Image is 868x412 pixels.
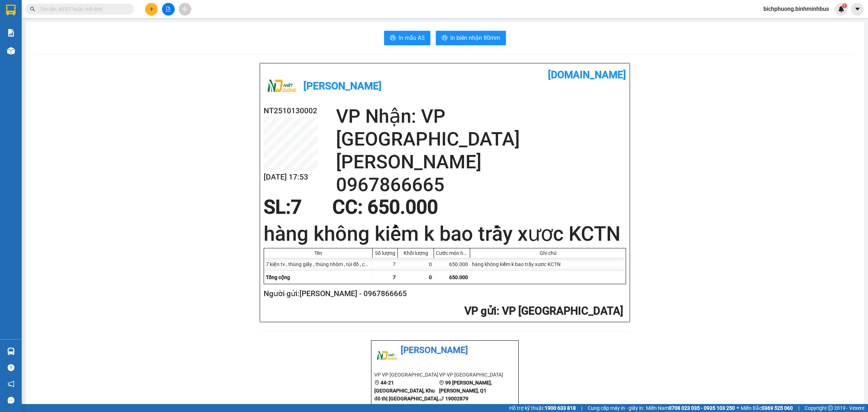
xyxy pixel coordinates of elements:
div: Cước món hàng [436,250,468,256]
li: VP VP [GEOGRAPHIC_DATA] [374,371,439,379]
span: | [581,404,582,412]
span: SL: [264,196,291,218]
img: logo-vxr [6,5,16,16]
h2: Người gửi: [PERSON_NAME] - 0967866665 [264,288,623,300]
span: environment [374,380,379,385]
li: [PERSON_NAME] [374,344,515,357]
span: Miền Bắc [741,404,793,412]
b: 19002879 [445,396,468,402]
span: bichphuong.binhminhbus [758,4,835,13]
b: 99 [PERSON_NAME], [PERSON_NAME], Q1 [439,380,492,394]
span: aim [182,7,187,12]
strong: 0369 525 060 [762,405,793,411]
span: In biên nhận 80mm [450,33,500,42]
span: file-add [166,7,171,12]
div: 0 [398,258,434,271]
strong: 1900 633 818 [545,405,576,411]
img: warehouse-icon [7,348,15,355]
span: search [30,7,35,12]
span: environment [439,380,444,385]
span: Tổng cộng [266,274,290,280]
sup: 1 [842,3,847,8]
h2: 0967866665 [336,173,626,196]
div: hàng không kiểm k bao trầy xươc KCTN [470,258,626,271]
span: message [8,397,14,404]
h1: hàng không kiểm k bao trầy xươc KCTN [264,220,626,248]
span: In mẫu A5 [399,33,425,42]
button: plus [145,3,158,16]
span: 0 [429,274,432,280]
span: caret-down [854,6,861,12]
h2: [DATE] 17:53 [264,171,318,183]
div: Khối lượng [400,250,432,256]
span: phone [439,396,444,401]
div: 7 [373,258,398,271]
span: Miền Nam [646,404,735,412]
span: 7 [291,196,302,218]
b: [DOMAIN_NAME] [548,69,626,81]
img: logo.jpg [374,344,400,369]
h2: : VP [GEOGRAPHIC_DATA] [264,304,623,319]
span: ⚪️ [737,407,739,409]
b: [PERSON_NAME] [303,80,382,92]
img: logo.jpg [264,69,300,105]
span: plus [149,7,154,12]
div: 7 kiện tv , thùng giấy , thùng nhôm , túi đồ , cái kệ (Khác) [264,258,373,271]
div: Số lượng [374,250,396,256]
img: warehouse-icon [7,47,15,55]
button: aim [179,3,191,16]
h2: NT2510130002 [264,105,318,117]
div: Ghi chú [472,250,624,256]
h2: VP Nhận: VP [GEOGRAPHIC_DATA] [336,105,626,151]
button: caret-down [851,3,864,16]
span: Cung cấp máy in - giấy in: [588,404,644,412]
span: VP gửi [464,304,497,317]
img: solution-icon [7,29,15,37]
strong: 0708 023 035 - 0935 103 250 [669,405,735,411]
span: copyright [828,405,833,411]
span: printer [442,35,447,42]
span: 7 [393,274,396,280]
button: printerIn biên nhận 80mm [436,31,506,45]
span: 650.000 [449,274,468,280]
li: VP VP [GEOGRAPHIC_DATA] [439,371,504,379]
h2: [PERSON_NAME] [336,151,626,173]
span: 1 [843,3,846,8]
span: notification [8,381,14,387]
span: question-circle [8,364,14,371]
button: printerIn mẫu A5 [384,31,430,45]
span: | [798,404,799,412]
div: CC : 650.000 [328,196,442,218]
img: icon-new-feature [838,6,844,12]
button: file-add [162,3,175,16]
span: printer [390,35,396,42]
div: Tên [266,250,370,256]
div: 650.000 [434,258,470,271]
input: Tìm tên, số ĐT hoặc mã đơn [40,5,125,13]
span: Hỗ trợ kỹ thuật: [509,404,576,412]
